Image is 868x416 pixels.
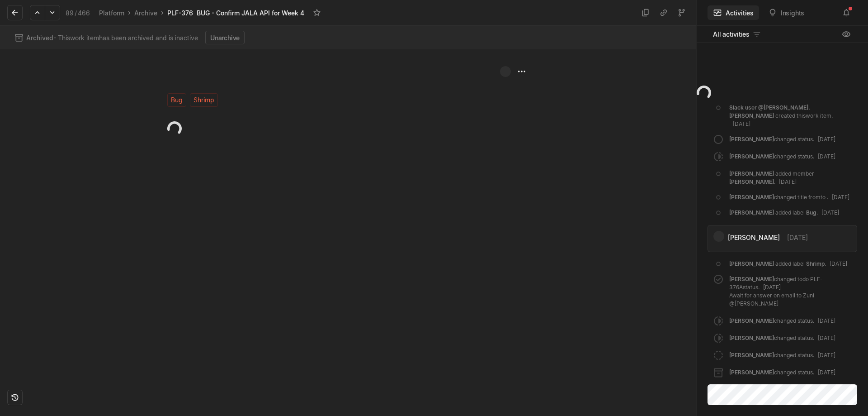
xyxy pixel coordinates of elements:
[729,193,849,201] div: changed title from to .
[205,31,245,44] button: Unarchive
[787,233,808,242] span: [DATE]
[197,8,304,18] div: BUG - Confirm JALA API for Week 4
[729,104,810,119] span: Slack user @[PERSON_NAME].[PERSON_NAME]
[729,178,774,185] span: [PERSON_NAME]
[161,8,164,17] div: ›
[729,317,774,324] span: [PERSON_NAME]
[66,8,90,18] div: 89 466
[729,276,774,282] span: [PERSON_NAME]
[763,284,781,291] span: [DATE]
[708,27,767,42] button: All activities
[806,209,816,216] span: Bug
[26,33,198,43] span: - This work item has been archived and is inactive
[729,317,835,327] div: changed status .
[733,120,750,127] span: [DATE]
[708,5,759,20] button: Activities
[729,209,774,216] span: [PERSON_NAME]
[697,86,711,100] img: svg%3e
[729,351,835,361] div: changed status .
[729,369,774,376] span: [PERSON_NAME]
[729,275,852,310] div: changed todo PLF-376A status.
[818,136,835,143] span: [DATE]
[729,335,774,341] span: [PERSON_NAME]
[806,260,825,267] span: Shrimp
[193,94,214,106] span: Shrimp
[729,153,835,163] div: changed status .
[729,260,774,267] span: [PERSON_NAME]
[729,170,852,186] div: added member .
[132,7,159,19] a: Archive
[821,209,839,216] span: [DATE]
[729,334,835,344] div: changed status .
[729,135,835,145] div: changed status .
[729,194,774,201] span: [PERSON_NAME]
[818,153,835,160] span: [DATE]
[729,209,839,217] div: added label .
[99,8,124,18] div: Platform
[779,178,797,185] span: [DATE]
[818,369,835,376] span: [DATE]
[728,233,780,242] span: [PERSON_NAME]
[729,260,847,268] div: added label .
[75,9,77,17] span: /
[729,153,774,160] span: [PERSON_NAME]
[167,121,182,136] img: svg%3e
[729,170,774,177] span: [PERSON_NAME]
[818,317,835,324] span: [DATE]
[729,368,835,378] div: changed status .
[729,352,774,359] span: [PERSON_NAME]
[818,352,835,359] span: [DATE]
[128,8,131,17] div: ›
[171,94,183,106] span: Bug
[729,292,852,308] p: Await for answer on email to Zuni @[PERSON_NAME]
[729,104,852,128] div: created this work item .
[818,335,835,341] span: [DATE]
[26,34,53,42] span: Archived
[167,8,193,18] div: PLF-376
[713,29,750,39] span: All activities
[97,7,126,19] a: Platform
[763,5,810,20] button: Insights
[729,136,774,143] span: [PERSON_NAME]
